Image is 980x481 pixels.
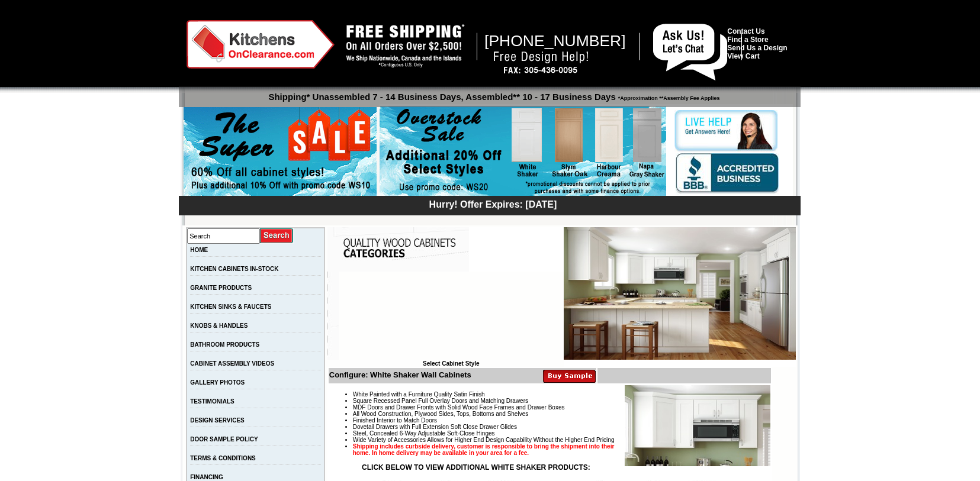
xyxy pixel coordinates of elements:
a: TERMS & CONDITIONS [190,455,256,461]
span: [PHONE_NUMBER] [484,32,626,50]
a: KNOBS & HANDLES [190,322,248,329]
a: KITCHEN SINKS & FAUCETS [190,304,271,310]
b: Configure: White Shaker Wall Cabinets [329,370,471,379]
li: MDF Doors and Drawer Fronts with Solid Wood Face Frames and Drawer Boxes [353,404,770,411]
strong: CLICK BELOW TO VIEW ADDITIONAL WHITE SHAKER PRODUCTS: [362,463,590,472]
a: CABINET ASSEMBLY VIDEOS [190,360,274,367]
div: Hurry! Offer Expires: [DATE] [185,198,801,210]
a: HOME [190,247,208,253]
img: White Shaker [564,227,796,360]
a: KITCHEN CABINETS IN-STOCK [190,266,278,272]
a: GALLERY PHOTOS [190,379,245,386]
li: White Painted with a Furniture Quality Satin Finish [353,391,770,398]
li: Square Recessed Panel Full Overlay Doors and Matching Drawers [353,398,770,404]
img: Product Image [625,385,770,466]
b: Select Cabinet Style [423,360,480,367]
a: View Cart [727,52,759,60]
li: Finished Interior to Match Doors [353,417,770,424]
li: Steel, Concealed 6-Way Adjustable Soft-Close Hinges [353,430,770,437]
a: DOOR SAMPLE POLICY [190,436,258,443]
a: Send Us a Design [727,44,787,52]
a: BATHROOM PRODUCTS [190,341,259,348]
a: FINANCING [190,474,223,480]
p: Shipping* Unassembled 7 - 14 Business Days, Assembled** 10 - 17 Business Days [185,86,801,102]
a: TESTIMONIALS [190,398,234,405]
strong: Shipping includes curbside delivery, customer is responsible to bring the shipment into their hom... [353,443,615,456]
iframe: Browser incompatible [339,272,564,360]
li: All Wood Construction, Plywood Sides, Tops, Bottoms and Shelves [353,411,770,417]
a: GRANITE PRODUCTS [190,285,252,291]
li: Dovetail Drawers with Full Extension Soft Close Drawer Glides [353,424,770,430]
a: Contact Us [727,27,764,35]
img: Kitchens on Clearance Logo [187,20,335,69]
span: *Approximation **Assembly Fee Applies [616,92,720,101]
input: Submit [260,228,294,244]
li: Wide Variety of Accessories Allows for Higher End Design Capability Without the Higher End Pricing [353,437,770,443]
a: DESIGN SERVICES [190,417,245,424]
a: Find a Store [727,35,768,44]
